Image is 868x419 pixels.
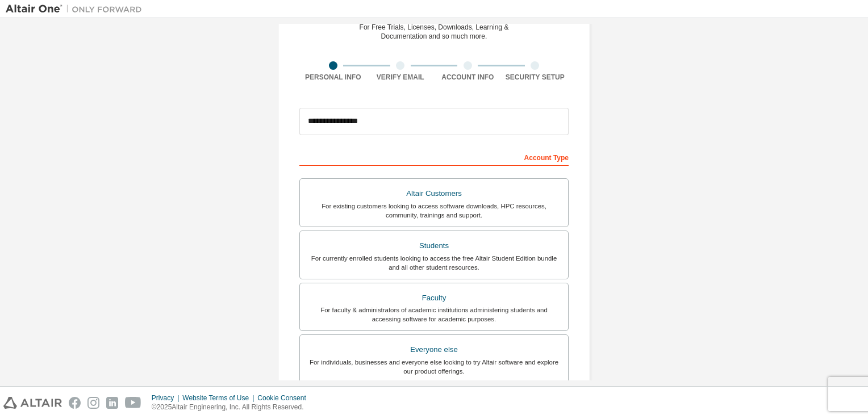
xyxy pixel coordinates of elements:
div: Students [307,238,561,254]
div: Verify Email [367,73,435,82]
div: For faculty & administrators of academic institutions administering students and accessing softwa... [307,305,561,324]
div: Website Terms of Use [182,393,257,403]
div: Account Info [434,73,502,82]
div: Faculty [307,290,561,306]
img: youtube.svg [125,397,141,409]
div: For currently enrolled students looking to access the free Altair Student Edition bundle and all ... [307,254,561,272]
img: altair_logo.svg [3,397,62,409]
div: Personal Info [299,73,367,82]
img: Altair One [6,3,148,15]
p: © 2025 Altair Engineering, Inc. All Rights Reserved. [152,403,313,412]
img: instagram.svg [87,397,99,409]
div: Cookie Consent [257,393,312,403]
div: For existing customers looking to access software downloads, HPC resources, community, trainings ... [307,202,561,220]
img: linkedin.svg [106,397,118,409]
div: For Free Trials, Licenses, Downloads, Learning & Documentation and so much more. [360,23,509,41]
div: For individuals, businesses and everyone else looking to try Altair software and explore our prod... [307,358,561,376]
div: Account Type [299,148,569,166]
div: Altair Customers [307,186,561,202]
img: facebook.svg [69,397,81,409]
div: Everyone else [307,342,561,358]
div: Security Setup [502,73,569,82]
div: Privacy [152,393,182,403]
